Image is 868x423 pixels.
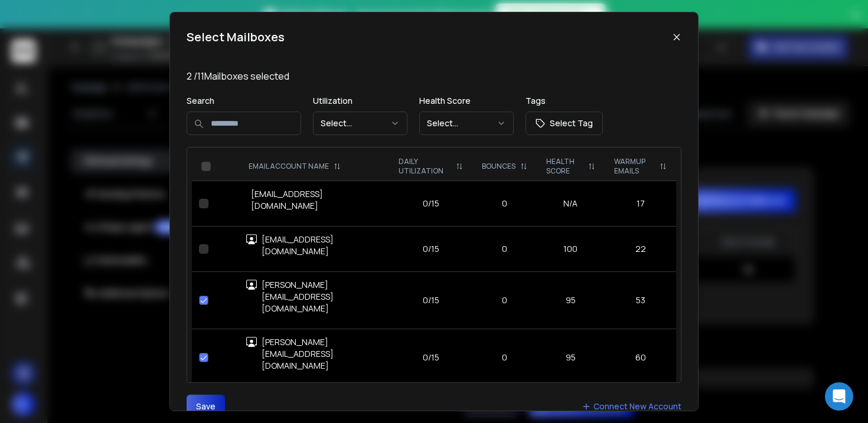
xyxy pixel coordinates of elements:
p: Utilization [313,95,407,107]
p: Search [187,95,301,107]
div: Open Intercom Messenger [825,382,853,411]
p: Tags [526,95,603,107]
p: 2 / 11 Mailboxes selected [187,69,681,83]
button: Select... [313,112,407,135]
button: Select... [419,112,514,135]
button: Select Tag [526,112,603,135]
p: HEALTH SCORE [546,157,583,176]
p: DAILY UTILIZATION [399,157,451,176]
p: Health Score [419,95,514,107]
p: WARMUP EMAILS [614,157,655,176]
